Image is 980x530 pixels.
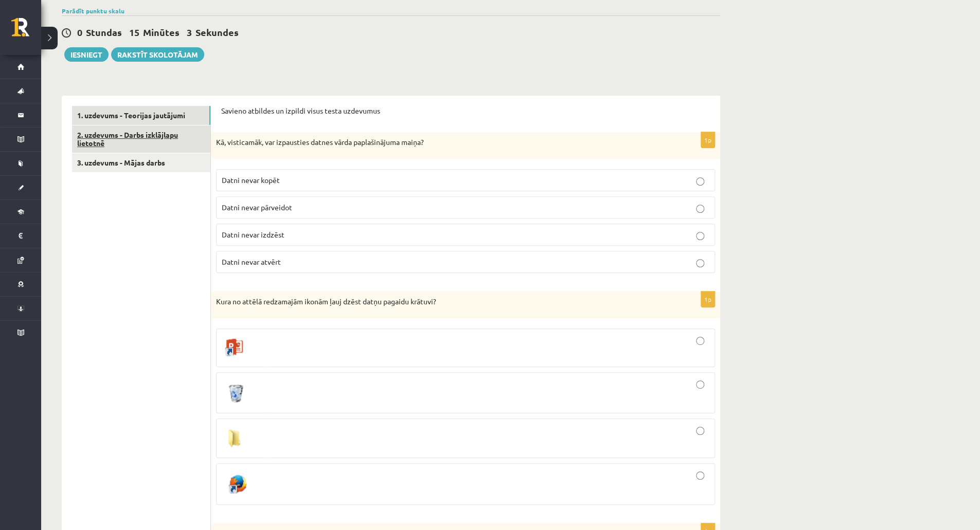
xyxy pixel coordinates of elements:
[195,26,239,38] span: Sekundes
[216,137,664,148] p: Kā, visticamāk, var izpausties datnes vārda paplašinājuma maiņa?
[77,26,82,38] span: 0
[62,7,124,15] a: Parādīt punktu skalu
[222,427,248,450] img: 3.png
[143,26,180,38] span: Minūtes
[72,153,210,172] a: 3. uzdevums - Mājas darbs
[222,380,250,405] img: 2.png
[72,106,210,125] a: 1. uzdevums - Teorijas jautājumi
[701,132,715,148] p: 1p
[111,47,204,62] a: Rakstīt skolotājam
[222,175,280,185] span: Datni nevar kopēt
[696,205,704,213] input: Datni nevar pārveidot
[129,26,139,38] span: 15
[222,230,284,239] span: Datni nevar izdzēst
[86,26,122,38] span: Stundas
[72,125,210,153] a: 2. uzdevums - Darbs izklājlapu lietotnē
[11,18,41,44] a: Rīgas 1. Tālmācības vidusskola
[187,26,192,38] span: 3
[696,177,704,186] input: Datni nevar kopēt
[222,337,248,359] img: 1.png
[222,257,281,266] span: Datni nevar atvērt
[701,291,715,307] p: 1p
[64,47,109,62] button: Iesniegt
[221,106,710,116] p: Savieno atbildes un izpildi visus testa uzdevumus
[216,297,664,307] p: Kura no attēlā redzamajām ikonām ļauj dzēst datņu pagaidu krātuvi?
[696,259,704,267] input: Datni nevar atvērt
[222,203,292,212] span: Datni nevar pārveidot
[222,471,253,497] img: 4.png
[696,232,704,240] input: Datni nevar izdzēst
